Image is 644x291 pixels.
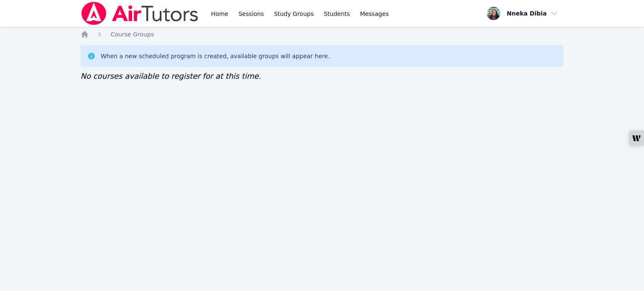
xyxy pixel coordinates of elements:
a: Course Groups [111,30,154,39]
span: Course Groups [111,31,154,38]
div: When a new scheduled program is created, available groups will appear here. [101,52,330,60]
span: Messages [360,10,389,18]
img: Air Tutors [80,2,199,25]
nav: Breadcrumb [80,30,563,39]
span: No courses available to register for at this time. [80,72,261,80]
